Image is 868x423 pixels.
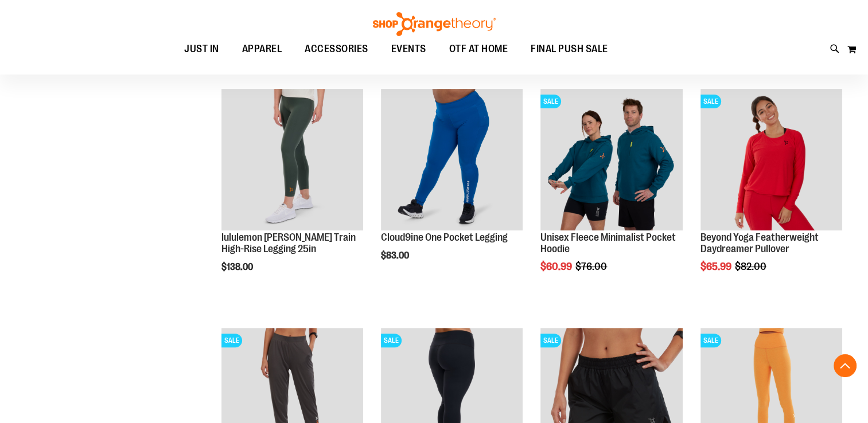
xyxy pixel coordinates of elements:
[221,262,255,272] span: $138.00
[216,83,369,301] div: product
[700,95,721,108] span: SALE
[540,261,574,272] span: $60.99
[540,89,682,230] img: Unisex Fleece Minimalist Pocket Hoodie
[221,89,363,232] a: Main view of 2024 October lululemon Wunder Train High-Rise
[221,232,356,254] a: lululemon [PERSON_NAME] Train High-Rise Legging 25in
[173,36,231,62] a: JUST IN
[695,83,848,301] div: product
[381,232,508,243] a: Cloud9ine One Pocket Legging
[540,89,682,232] a: Unisex Fleece Minimalist Pocket HoodieSALE
[381,334,402,347] span: SALE
[293,36,380,62] a: ACCESSORIES
[540,95,561,108] span: SALE
[381,250,411,261] span: $83.00
[834,354,857,377] button: Back To Top
[700,261,733,272] span: $65.99
[381,89,523,230] img: Cloud9ine One Pocket Legging
[540,232,676,254] a: Unisex Fleece Minimalist Pocket Hoodie
[380,36,438,62] a: EVENTS
[700,232,819,254] a: Beyond Yoga Featherweight Daydreamer Pullover
[371,12,497,36] img: Shop Orangetheory
[305,36,368,62] span: ACCESSORIES
[221,334,242,347] span: SALE
[375,83,528,290] div: product
[449,36,508,62] span: OTF AT HOME
[438,36,520,62] a: OTF AT HOME
[735,261,768,272] span: $82.00
[535,83,688,301] div: product
[531,36,608,62] span: FINAL PUSH SALE
[184,36,219,62] span: JUST IN
[231,36,294,62] a: APPAREL
[242,36,282,62] span: APPAREL
[575,261,609,272] span: $76.00
[700,89,842,232] a: Product image for Beyond Yoga Featherweight Daydreamer PulloverSALE
[540,334,561,347] span: SALE
[221,89,363,230] img: Main view of 2024 October lululemon Wunder Train High-Rise
[381,89,523,232] a: Cloud9ine One Pocket Legging
[700,334,721,347] span: SALE
[519,36,620,62] a: FINAL PUSH SALE
[700,89,842,230] img: Product image for Beyond Yoga Featherweight Daydreamer Pullover
[391,36,426,62] span: EVENTS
